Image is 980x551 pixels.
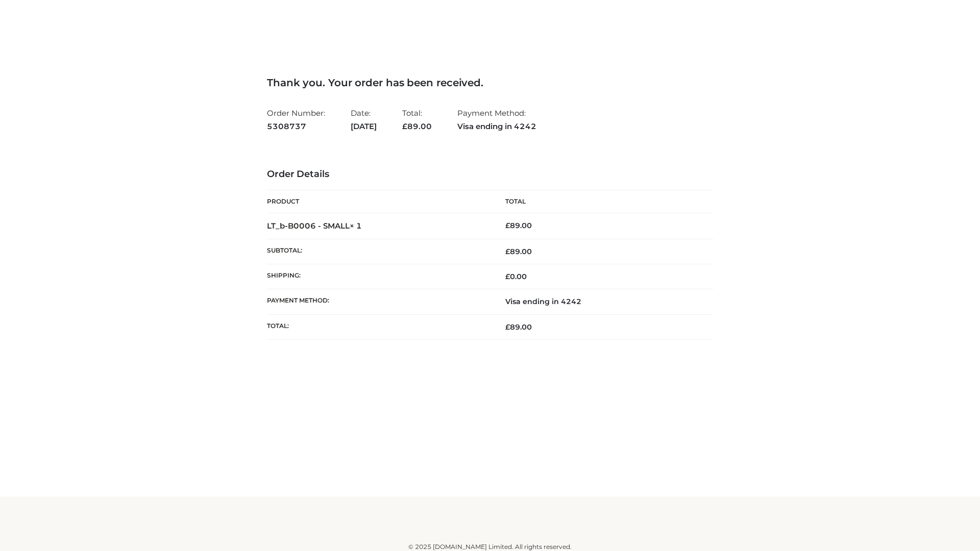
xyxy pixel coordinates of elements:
strong: [DATE] [351,120,377,133]
strong: Visa ending in 4242 [457,120,536,133]
h3: Order Details [267,169,713,180]
span: £ [505,221,510,230]
span: £ [505,247,510,256]
li: Payment Method: [457,104,536,135]
span: 89.00 [505,322,532,332]
th: Subtotal: [267,239,490,264]
th: Total: [267,314,490,339]
bdi: 0.00 [505,272,527,281]
td: Visa ending in 4242 [490,289,713,314]
h3: Thank you. Your order has been received. [267,77,713,89]
strong: LT_b-B0006 - SMALL [267,221,362,231]
span: £ [402,121,407,131]
span: £ [505,322,510,332]
li: Order Number: [267,104,325,135]
th: Shipping: [267,264,490,289]
li: Date: [351,104,377,135]
bdi: 89.00 [505,221,532,230]
th: Total [490,190,713,213]
th: Product [267,190,490,213]
th: Payment method: [267,289,490,314]
span: £ [505,272,510,281]
li: Total: [402,104,432,135]
strong: 5308737 [267,120,325,133]
span: 89.00 [505,247,532,256]
strong: × 1 [350,221,362,231]
span: 89.00 [402,121,432,131]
